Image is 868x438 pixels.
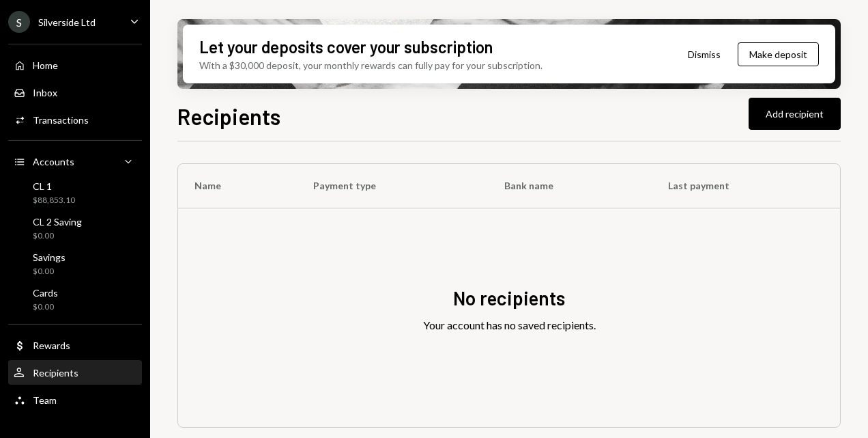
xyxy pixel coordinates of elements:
a: Transactions [8,107,142,132]
div: Your account has no saved recipients. [423,317,596,333]
a: CL 2 Saving$0.00 [8,212,142,245]
div: No recipients [453,285,565,312]
div: Silverside Ltd [38,16,96,28]
div: $0.00 [33,301,58,313]
a: Recipients [8,360,142,385]
h1: Recipients [177,102,280,130]
div: Inbox [33,87,57,98]
div: $88,853.10 [33,195,75,206]
div: Savings [33,251,66,263]
div: Cards [33,287,58,299]
div: Let your deposits cover your subscription [199,36,493,58]
a: CL 1$88,853.10 [8,176,142,209]
a: Rewards [8,333,142,357]
div: CL 2 Saving [33,216,82,228]
div: $0.00 [33,266,66,277]
div: With a $30,000 deposit, your monthly rewards can fully pay for your subscription. [199,58,542,72]
div: Accounts [33,156,74,167]
button: Dismiss [671,38,738,70]
button: Make deposit [738,42,819,66]
a: Savings$0.00 [8,247,142,280]
div: $0.00 [33,230,82,242]
a: Cards$0.00 [8,283,142,316]
div: CL 1 [33,180,75,192]
a: Team [8,387,142,412]
div: Recipients [33,367,78,379]
th: Payment type [297,164,488,208]
div: Transactions [33,114,89,126]
th: Name [178,164,297,208]
a: Home [8,53,142,77]
div: S [8,11,30,33]
a: Accounts [8,149,142,174]
div: Team [33,394,57,406]
a: Inbox [8,80,142,105]
th: Last payment [652,164,840,208]
div: Home [33,59,58,71]
button: Add recipient [749,98,841,130]
th: Bank name [488,164,652,208]
div: Rewards [33,340,70,351]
